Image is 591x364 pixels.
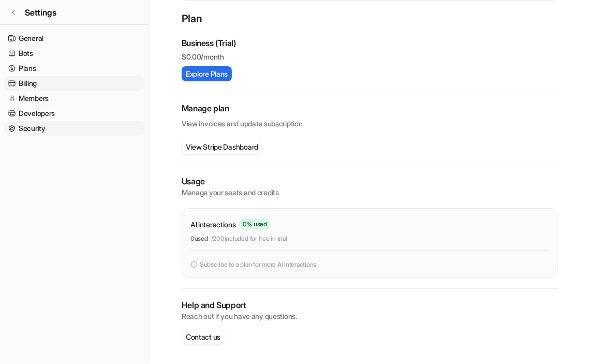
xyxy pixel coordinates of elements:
p: View invoices and update subscription [182,114,558,129]
p: Usage [182,176,558,187]
p: Subscribe to a plan for more AI interactions [200,260,316,269]
p: AI interactions [190,219,236,230]
h2: Manage plan [182,103,558,114]
p: $ 0.00/month [182,51,558,62]
a: Security [4,121,144,136]
a: Billing [4,76,144,91]
span: 0 % used [239,219,271,229]
button: Contact us [182,329,225,344]
a: Plans [4,61,144,76]
p: / 200 included for free in trial [211,234,287,243]
p: Reach out if you have any questions. [182,311,558,322]
span: Settings [25,6,56,19]
button: View Stripe Dashboard [182,139,262,154]
p: Business (Trial) [182,37,236,49]
p: Manage your seats and credits [182,187,558,198]
p: Plan [182,11,558,28]
p: 0 used [190,234,208,243]
a: Members [4,91,144,106]
a: Bots [4,46,144,61]
button: Explore Plans [182,66,232,81]
a: Developers [4,106,144,121]
a: General [4,31,144,46]
p: Help and Support [182,299,558,311]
